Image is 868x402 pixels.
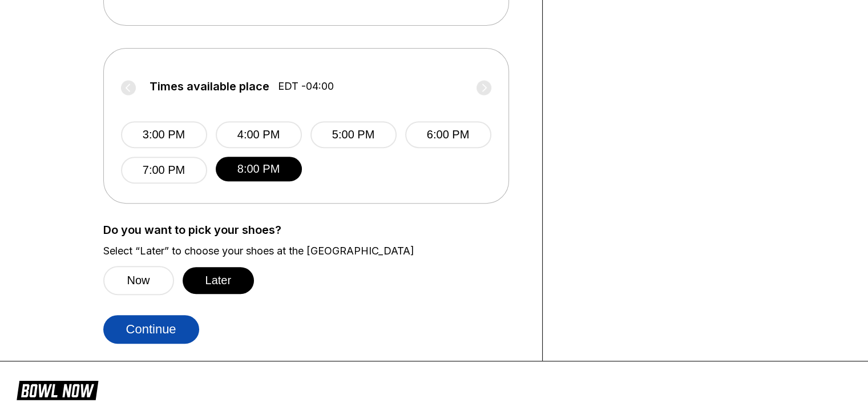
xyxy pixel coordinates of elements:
[216,121,302,148] button: 4:00 PM
[150,80,269,93] span: Times available place
[216,157,302,181] button: 8:00 PM
[103,266,174,295] button: Now
[121,157,207,184] button: 7:00 PM
[405,121,491,148] button: 6:00 PM
[103,315,199,344] button: Continue
[103,224,525,236] label: Do you want to pick your shoes?
[310,121,397,148] button: 5:00 PM
[183,267,255,294] button: Later
[103,245,525,257] label: Select “Later” to choose your shoes at the [GEOGRAPHIC_DATA]
[121,121,207,148] button: 3:00 PM
[278,80,334,93] span: EDT -04:00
